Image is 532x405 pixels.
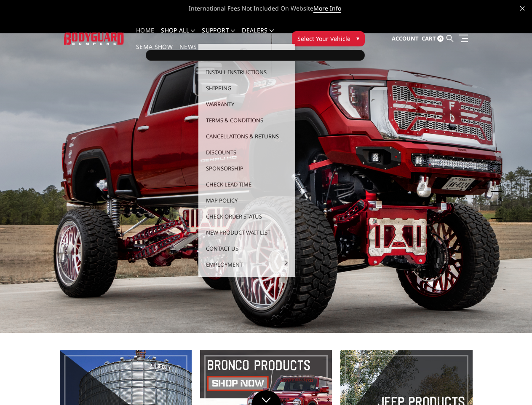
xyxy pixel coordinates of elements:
[202,27,235,44] a: Support
[64,32,124,44] img: BODYGUARD BUMPERS
[422,35,436,42] span: Cart
[356,34,359,43] span: ▾
[202,144,292,160] a: Discounts
[392,27,419,50] a: Account
[136,44,173,60] a: SEMA Show
[202,64,292,80] a: Install Instructions
[242,27,274,44] a: Dealers
[136,27,154,44] a: Home
[202,176,292,192] a: Check Lead Time
[493,178,502,192] button: 3 of 5
[202,48,292,64] a: FAQ
[179,44,197,60] a: News
[202,256,292,273] a: Employment
[493,205,502,219] button: 5 of 5
[202,192,292,208] a: MAP Policy
[493,192,502,205] button: 4 of 5
[202,224,292,240] a: New Product Wait List
[422,27,444,50] a: Cart 0
[490,364,532,405] iframe: Chat Widget
[202,240,292,256] a: Contact Us
[493,151,502,165] button: 1 of 5
[392,35,419,42] span: Account
[202,208,292,224] a: Check Order Status
[202,128,292,144] a: Cancellations & Returns
[202,112,292,128] a: Terms & Conditions
[161,27,195,44] a: shop all
[313,4,341,13] a: More Info
[202,160,292,176] a: Sponsorship
[297,34,350,43] span: Select Your Vehicle
[292,31,365,46] button: Select Your Vehicle
[202,80,292,96] a: Shipping
[202,96,292,112] a: Warranty
[493,165,502,178] button: 2 of 5
[437,35,444,42] span: 0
